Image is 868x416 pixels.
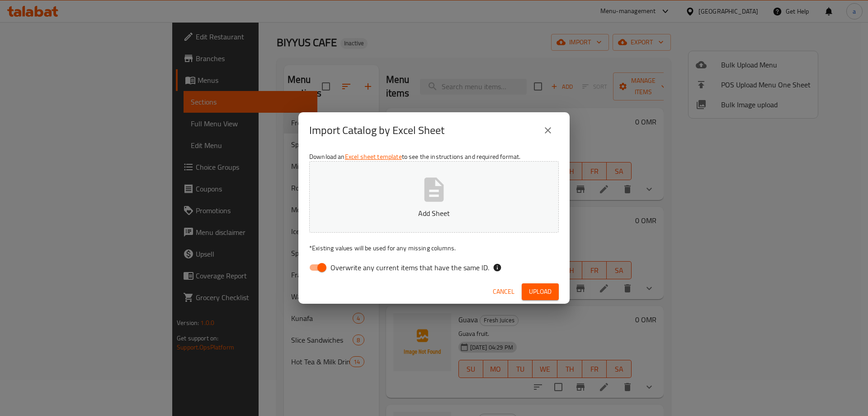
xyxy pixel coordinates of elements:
button: Cancel [489,283,518,300]
a: Excel sheet template [345,151,402,163]
span: Cancel [493,286,514,297]
button: Add Sheet [309,161,559,233]
span: Overwrite any current items that have the same ID. [330,262,489,273]
p: Existing values will be used for any missing columns. [309,244,559,253]
h2: Import Catalog by Excel Sheet [309,123,444,138]
button: close [537,120,559,141]
div: Download an to see the instructions and required format. [298,148,570,280]
svg: If the overwrite option isn't selected, then the items that match an existing ID will be ignored ... [493,263,502,272]
button: Upload [522,283,559,300]
span: Upload [529,286,552,297]
p: Add Sheet [323,208,545,219]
